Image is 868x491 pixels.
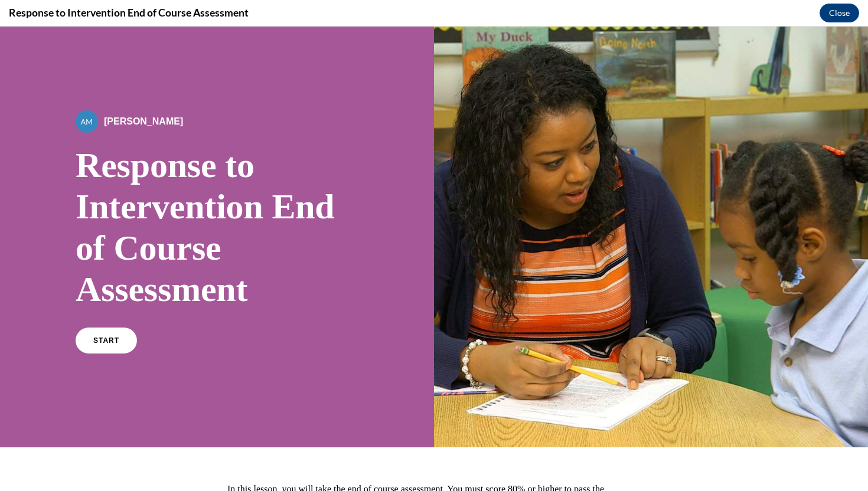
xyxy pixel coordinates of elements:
[820,4,859,22] button: Close
[76,118,358,283] h1: Response to Intervention End of Course Assessment
[104,90,183,100] span: [PERSON_NAME]
[76,301,137,327] a: START
[93,310,119,318] span: START
[9,5,249,20] h4: Response to Intervention End of Course Assessment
